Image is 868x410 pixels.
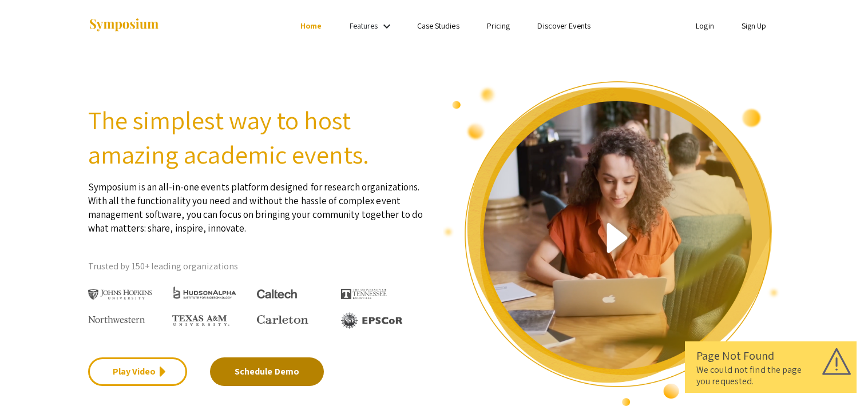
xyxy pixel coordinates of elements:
a: Login [696,21,714,31]
img: Johns Hopkins University [88,289,153,300]
h2: The simplest way to host amazing academic events. [88,103,426,172]
img: Northwestern [88,316,145,323]
a: Case Studies [417,21,459,31]
div: Page Not Found [696,347,845,364]
img: HudsonAlpha [172,286,237,299]
img: The University of Tennessee [341,289,387,299]
a: Home [300,21,322,31]
p: Trusted by 150+ leading organizations [88,258,426,275]
a: Pricing [487,21,510,31]
mat-icon: Expand Features list [380,19,394,33]
a: Schedule Demo [210,357,324,386]
a: Discover Events [537,21,590,31]
p: Symposium is an all-in-one events platform designed for research organizations. With all the func... [88,172,426,235]
img: Texas A&M University [172,315,229,327]
img: Symposium by ForagerOne [88,18,160,33]
img: Carleton [257,315,308,324]
a: Features [350,21,378,31]
div: We could not find the page you requested. [696,364,845,387]
a: Play Video [88,357,187,386]
a: Sign Up [742,21,767,31]
img: Caltech [257,289,297,299]
img: video overview of Symposium [443,80,780,407]
img: EPSCOR [341,312,404,329]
